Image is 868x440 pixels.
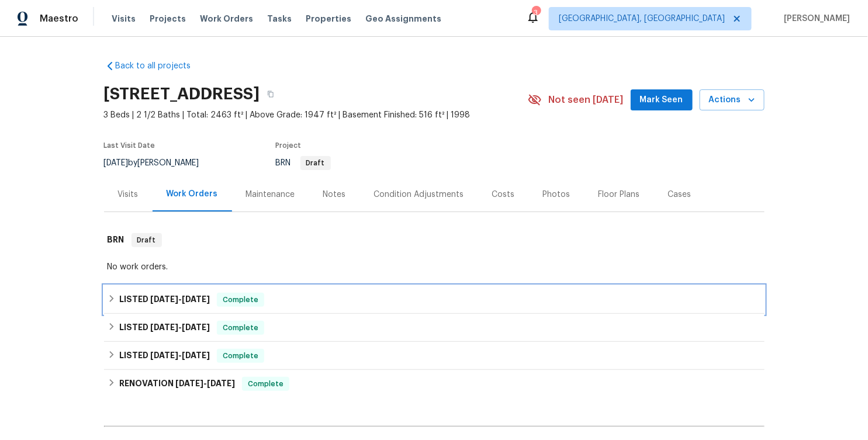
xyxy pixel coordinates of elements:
span: Complete [218,322,263,334]
h6: BRN [108,233,125,247]
span: [DATE] [207,379,235,387]
div: Notes [323,189,346,200]
span: Work Orders [200,13,253,25]
div: Visits [118,189,139,200]
span: Properties [306,13,351,25]
span: - [150,295,210,303]
div: LISTED [DATE]-[DATE]Complete [104,314,765,342]
div: LISTED [DATE]-[DATE]Complete [104,286,765,314]
span: [DATE] [150,351,178,359]
span: [DATE] [182,295,210,303]
span: [DATE] [182,323,210,331]
span: Geo Assignments [365,13,441,25]
span: Draft [133,234,161,246]
span: Mark Seen [640,93,683,108]
h6: RENOVATION [119,377,235,391]
span: [PERSON_NAME] [780,13,850,25]
span: [DATE] [182,351,210,359]
h6: LISTED [119,349,210,363]
span: Complete [243,378,288,390]
span: Draft [302,160,330,167]
span: Visits [112,13,136,25]
div: RENOVATION [DATE]-[DATE]Complete [104,370,765,398]
span: Maestro [40,13,78,25]
span: - [150,323,210,331]
button: Copy Address [260,84,281,105]
span: [DATE] [150,295,178,303]
span: - [150,351,210,359]
h2: [STREET_ADDRESS] [104,88,260,100]
div: Costs [492,189,515,200]
span: Projects [150,13,186,25]
span: [GEOGRAPHIC_DATA], [GEOGRAPHIC_DATA] [559,13,725,25]
div: Cases [668,189,691,200]
div: by [PERSON_NAME] [104,156,213,170]
div: Condition Adjustments [374,189,464,200]
div: Floor Plans [599,189,640,200]
div: BRN Draft [104,221,765,259]
span: Tasks [267,15,292,23]
button: Actions [700,89,765,111]
div: No work orders. [108,261,761,273]
span: [DATE] [150,323,178,331]
button: Mark Seen [631,89,693,111]
span: BRN [276,159,331,167]
div: 3 [532,7,540,19]
div: Photos [543,189,570,200]
div: Work Orders [167,188,218,200]
span: 3 Beds | 2 1/2 Baths | Total: 2463 ft² | Above Grade: 1947 ft² | Basement Finished: 516 ft² | 1998 [104,109,528,121]
span: Complete [218,350,263,362]
span: Actions [709,93,755,108]
span: Not seen [DATE] [549,94,624,106]
a: Back to all projects [104,60,216,72]
span: Project [276,142,302,149]
div: Maintenance [246,189,295,200]
span: - [175,379,235,387]
span: [DATE] [175,379,203,387]
span: Last Visit Date [104,142,155,149]
h6: LISTED [119,293,210,307]
div: LISTED [DATE]-[DATE]Complete [104,342,765,370]
span: Complete [218,294,263,306]
span: [DATE] [104,159,129,167]
h6: LISTED [119,321,210,335]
